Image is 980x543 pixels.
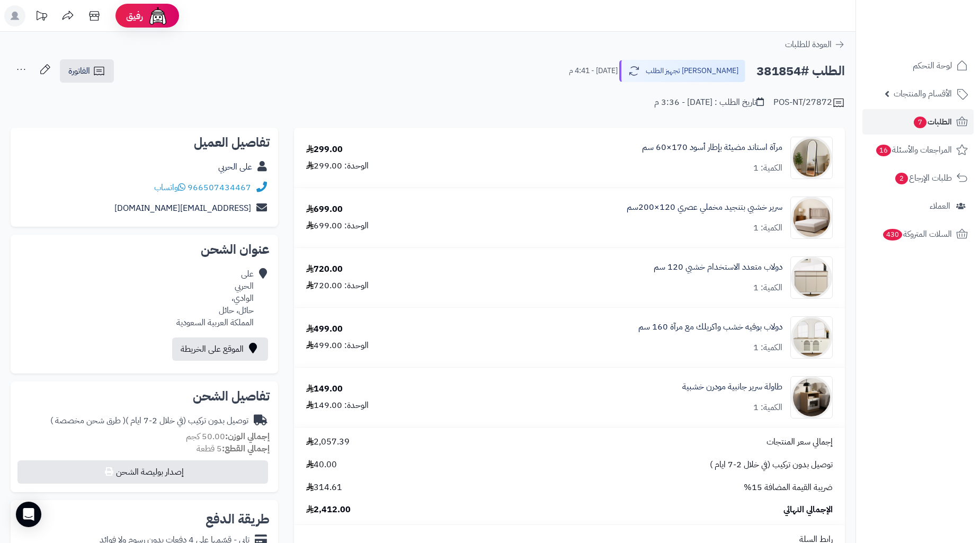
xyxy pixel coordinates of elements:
a: سرير خشبي بتنجيد مخملي عصري 120×200سم [627,201,782,213]
div: 149.00 [306,383,343,395]
span: 314.61 [306,482,342,494]
a: على الحربي [218,161,252,173]
a: [EMAIL_ADDRESS][DOMAIN_NAME] [114,202,251,215]
a: المراجعات والأسئلة16 [862,137,974,163]
span: 430 [883,229,903,241]
span: طلبات الإرجاع [894,171,952,185]
span: 2,057.39 [306,436,350,448]
span: الفاتورة [68,65,90,77]
div: تاريخ الطلب : [DATE] - 3:36 م [654,96,764,109]
div: الكمية: 1 [753,162,782,174]
span: لوحة التحكم [913,58,952,73]
span: العودة للطلبات [785,38,832,51]
img: 1753775293-1-90x90.jpg [791,137,832,179]
a: الطلبات7 [862,109,974,135]
img: logo-2.png [908,25,970,47]
a: واتساب [154,181,185,194]
a: طلبات الإرجاع2 [862,165,974,191]
span: المراجعات والأسئلة [875,143,952,157]
a: الفاتورة [60,59,114,83]
div: على الحربي الوادي، حائل، حائل المملكة العربية السعودية [176,268,254,328]
small: [DATE] - 4:41 م [569,66,618,76]
div: الوحدة: 699.00 [306,220,369,232]
span: 2,412.00 [306,504,351,516]
span: 40.00 [306,459,337,471]
span: رفيق [126,10,143,22]
span: 2 [895,173,908,184]
span: ( طرق شحن مخصصة ) [50,414,126,427]
span: الأقسام والمنتجات [894,86,952,101]
button: [PERSON_NAME] تجهيز الطلب [619,60,745,82]
div: Open Intercom Messenger [16,502,41,527]
img: 1757487177-1-90x90.jpg [791,256,832,299]
div: POS-NT/27872 [773,96,845,109]
div: الكمية: 1 [753,222,782,234]
a: 966507434467 [188,181,251,194]
h2: طريقة الدفع [206,513,270,526]
a: دولاب بوفيه خشب واكريلك مع مرآة 160 سم [638,321,782,333]
small: 5 قطعة [197,442,270,455]
a: طاولة سرير جانبية مودرن خشبية [682,381,782,393]
a: مرآة استاند مضيئة بإطار أسود 170×60 سم [642,141,782,154]
img: ai-face.png [147,5,168,26]
div: 699.00 [306,203,343,216]
div: الكمية: 1 [753,282,782,294]
img: 1758961140-110117010030-90x90.jpg [791,376,832,419]
span: ضريبة القيمة المضافة 15% [744,482,833,494]
h2: الطلب #381854 [756,60,845,82]
div: 299.00 [306,144,343,156]
div: الكمية: 1 [753,342,782,354]
img: 1757932228-1-90x90.jpg [791,316,832,359]
span: السلات المتروكة [882,227,952,242]
span: العملاء [930,199,950,213]
img: 1756283185-1-90x90.jpg [791,197,832,239]
div: الكمية: 1 [753,402,782,414]
a: السلات المتروكة430 [862,221,974,247]
div: 720.00 [306,263,343,275]
div: الوحدة: 299.00 [306,160,369,172]
div: الوحدة: 499.00 [306,340,369,352]
a: تحديثات المنصة [28,5,55,29]
a: دولاب متعدد الاستخدام خشبي 120 سم [654,261,782,273]
span: الإجمالي النهائي [783,504,833,516]
a: لوحة التحكم [862,53,974,78]
div: 499.00 [306,323,343,335]
small: 50.00 كجم [186,430,270,443]
a: العودة للطلبات [785,38,845,51]
h2: تفاصيل الشحن [19,390,270,403]
h2: تفاصيل العميل [19,136,270,149]
span: توصيل بدون تركيب (في خلال 2-7 ايام ) [710,459,833,471]
div: الوحدة: 720.00 [306,280,369,292]
h2: عنوان الشحن [19,243,270,256]
strong: إجمالي الوزن: [225,430,270,443]
button: إصدار بوليصة الشحن [17,460,268,484]
a: العملاء [862,193,974,219]
div: الوحدة: 149.00 [306,399,369,412]
div: توصيل بدون تركيب (في خلال 2-7 ايام ) [50,415,248,427]
span: 16 [876,145,892,156]
span: إجمالي سعر المنتجات [767,436,833,448]
span: الطلبات [913,114,952,129]
a: الموقع على الخريطة [172,337,268,361]
span: 7 [914,117,926,128]
strong: إجمالي القطع: [222,442,270,455]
